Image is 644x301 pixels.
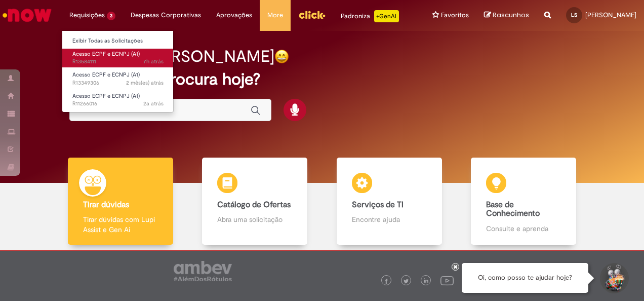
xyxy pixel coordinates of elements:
a: Catálogo de Ofertas Abra uma solicitação [188,158,323,245]
span: Rascunhos [493,10,529,20]
img: logo_footer_youtube.png [440,274,454,287]
a: Rascunhos [484,11,529,20]
img: logo_footer_ambev_rotulo_gray.png [174,261,232,281]
span: R13349306 [72,79,164,87]
span: R11266016 [72,100,164,108]
a: Aberto R13349306 : Acesso ECPF e ECNPJ (A1) [62,69,174,88]
span: 2 mês(es) atrás [126,79,164,87]
a: Serviços de TI Encontre ajuda [322,158,457,245]
a: Exibir Todas as Solicitações [62,35,174,47]
span: 7h atrás [143,58,164,65]
span: Acesso ECPF e ECNPJ (A1) [72,71,140,79]
span: LS [571,12,577,18]
div: Padroniza [341,10,399,22]
span: Favoritos [441,10,469,20]
p: Tirar dúvidas com Lupi Assist e Gen Ai [83,214,158,235]
span: 2a atrás [143,100,164,107]
span: Requisições [69,10,105,20]
time: 18/03/2024 17:44:04 [143,100,164,107]
img: click_logo_yellow_360x200.png [298,7,326,22]
span: More [267,10,283,20]
img: logo_footer_linkedin.png [424,278,429,284]
h2: O que você procura hoje? [69,70,575,88]
a: Tirar dúvidas Tirar dúvidas com Lupi Assist e Gen Ai [53,158,188,245]
img: logo_footer_twitter.png [404,279,409,284]
p: Abra uma solicitação [217,214,292,224]
a: Aberto R11266016 : Acesso ECPF e ECNPJ (A1) [62,91,174,109]
a: Base de Conhecimento Consulte e aprenda [457,158,591,245]
p: Encontre ajuda [352,214,427,224]
b: Serviços de TI [352,200,404,210]
p: Consulte e aprenda [486,223,561,234]
time: 01/10/2025 08:18:11 [143,58,164,65]
ul: Requisições [62,30,174,112]
span: Despesas Corporativas [131,10,201,20]
span: R13584111 [72,58,164,66]
p: +GenAi [374,10,399,22]
span: Acesso ECPF e ECNPJ (A1) [72,50,140,58]
button: Iniciar Conversa de Suporte [598,263,629,293]
span: [PERSON_NAME] [585,11,636,19]
b: Tirar dúvidas [83,200,129,210]
span: 3 [107,12,115,20]
div: Oi, como posso te ajudar hoje? [462,263,588,293]
img: logo_footer_facebook.png [384,279,389,284]
time: 04/08/2025 09:06:06 [126,79,164,87]
span: Aprovações [216,10,252,20]
a: Aberto R13584111 : Acesso ECPF e ECNPJ (A1) [62,49,174,67]
img: ServiceNow [1,5,53,25]
span: Acesso ECPF e ECNPJ (A1) [72,92,140,100]
b: Base de Conhecimento [486,200,540,219]
b: Catálogo de Ofertas [217,200,291,210]
img: happy-face.png [274,49,289,64]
